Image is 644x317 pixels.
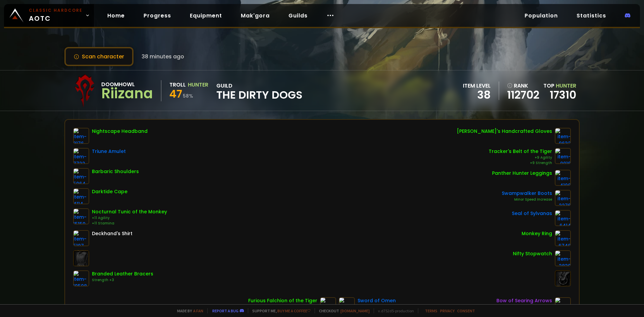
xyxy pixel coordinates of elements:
[463,82,491,90] div: item level
[550,87,576,102] a: 17310
[489,148,552,155] div: Tracker's Belt of the Tiger
[340,308,370,313] a: [DOMAIN_NAME]
[513,250,552,257] div: Nifty Stopwatch
[463,90,491,100] div: 38
[216,90,303,100] span: The Dirty Dogs
[496,297,552,304] div: Bow of Searing Arrows
[248,297,317,304] div: Furious Falchion of the Tiger
[555,170,571,186] img: item-4108
[440,308,454,313] a: Privacy
[507,90,539,100] a: 112702
[283,9,313,22] a: Guilds
[142,52,184,61] span: 38 minutes ago
[502,197,552,202] div: Minor Speed Increase
[193,308,203,313] a: a fan
[92,208,167,215] div: Nocturnal Tunic of the Monkey
[73,230,89,246] img: item-5107
[425,308,437,313] a: Terms
[555,128,571,144] img: item-9632
[248,308,311,313] span: Support me,
[571,9,611,22] a: Statistics
[277,308,311,313] a: Buy me a coffee
[184,9,227,22] a: Equipment
[358,297,396,304] div: Sword of Omen
[489,160,552,166] div: +9 Strength
[73,270,89,286] img: item-19508
[92,221,167,226] div: +11 Stamina
[457,308,475,313] a: Consent
[188,81,208,89] div: Hunter
[92,168,139,175] div: Barbaric Shoulders
[92,188,127,195] div: Darktide Cape
[102,9,130,22] a: Home
[101,80,153,89] div: Doomhowl
[4,4,94,27] a: Classic HardcoreAOTC
[502,190,552,197] div: Swampwalker Boots
[555,148,571,164] img: item-9916
[374,308,414,313] span: v. d752d5 - production
[92,148,126,155] div: Triune Amulet
[492,170,552,177] div: Panther Hunter Leggings
[73,188,89,204] img: item-4114
[64,47,133,66] button: Scan character
[315,308,370,313] span: Checkout
[519,9,563,22] a: Population
[507,82,539,90] div: rank
[169,86,182,101] span: 47
[555,230,571,246] img: item-6748
[169,81,186,89] div: Troll
[92,277,153,283] div: Strength +3
[556,82,576,90] span: Hunter
[235,9,275,22] a: Mak'gora
[29,7,83,23] span: AOTC
[73,128,89,144] img: item-8176
[101,89,153,99] div: Riizana
[555,210,571,226] img: item-6414
[138,9,176,22] a: Progress
[212,308,238,313] a: Report a bug
[173,308,203,313] span: Made by
[92,215,167,221] div: +11 Agility
[183,93,193,99] small: 58 %
[73,148,89,164] img: item-7722
[489,155,552,160] div: +9 Agility
[73,168,89,184] img: item-5964
[73,208,89,224] img: item-15159
[29,7,83,13] small: Classic Hardcore
[92,270,153,277] div: Branded Leather Bracers
[543,82,576,90] div: Top
[457,128,552,135] div: [PERSON_NAME]'s Handcrafted Gloves
[512,210,552,217] div: Seal of Sylvanas
[522,230,552,237] div: Monkey Ring
[216,82,303,100] div: guild
[92,230,132,237] div: Deckhand's Shirt
[92,128,148,135] div: Nightscape Headband
[555,190,571,206] img: item-2276
[555,250,571,266] img: item-2820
